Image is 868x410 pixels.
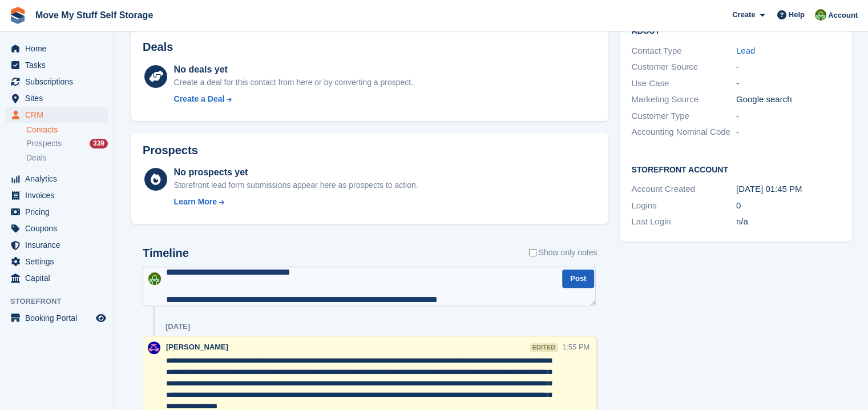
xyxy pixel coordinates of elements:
[828,10,858,21] span: Account
[736,61,841,74] div: -
[25,220,94,236] span: Coupons
[25,41,94,57] span: Home
[736,126,841,139] div: -
[6,171,108,187] a: menu
[736,215,841,228] div: n/a
[31,6,158,25] a: Move My Stuff Self Storage
[25,171,94,187] span: Analytics
[174,63,413,77] div: No deals yet
[143,247,189,260] h2: Timeline
[165,322,190,331] div: [DATE]
[174,77,413,89] div: Create a deal for this contact from here or by converting a prospect.
[25,57,94,73] span: Tasks
[736,110,841,123] div: -
[143,144,198,157] h2: Prospects
[6,41,108,57] a: menu
[631,163,841,175] h2: Storefront Account
[174,166,418,179] div: No prospects yet
[166,343,228,351] span: [PERSON_NAME]
[174,93,413,105] a: Create a Deal
[6,90,108,106] a: menu
[631,61,736,74] div: Customer Source
[6,74,108,90] a: menu
[26,124,108,135] a: Contacts
[562,270,594,288] button: Post
[529,247,597,259] label: Show only notes
[6,270,108,286] a: menu
[736,183,841,196] div: [DATE] 01:45 PM
[631,77,736,90] div: Use Case
[631,126,736,139] div: Accounting Nominal Code
[174,179,418,191] div: Storefront lead form submissions appear here as prospects to action.
[26,138,62,149] span: Prospects
[631,183,736,196] div: Account Created
[6,107,108,123] a: menu
[25,254,94,270] span: Settings
[90,139,108,148] div: 339
[6,237,108,253] a: menu
[529,247,536,259] input: Show only notes
[631,110,736,123] div: Customer Type
[6,187,108,203] a: menu
[736,46,755,55] a: Lead
[6,254,108,270] a: menu
[562,341,590,352] div: 1:55 PM
[25,237,94,253] span: Insurance
[25,187,94,203] span: Invoices
[94,311,108,325] a: Preview store
[732,9,755,21] span: Create
[26,152,47,163] span: Deals
[143,41,173,54] h2: Deals
[6,220,108,236] a: menu
[174,196,217,208] div: Learn More
[174,196,418,208] a: Learn More
[25,107,94,123] span: CRM
[530,343,558,352] div: edited
[736,93,841,106] div: Google search
[25,74,94,90] span: Subscriptions
[631,45,736,58] div: Contact Type
[6,204,108,220] a: menu
[6,310,108,326] a: menu
[631,199,736,212] div: Logins
[148,341,160,354] img: Jade Whetnall
[736,77,841,90] div: -
[789,9,805,21] span: Help
[26,138,108,150] a: Prospects 339
[26,152,108,164] a: Deals
[6,57,108,73] a: menu
[10,296,114,307] span: Storefront
[25,204,94,220] span: Pricing
[25,270,94,286] span: Capital
[9,7,26,24] img: stora-icon-8386f47178a22dfd0bd8f6a31ec36ba5ce8667c1dd55bd0f319d3a0aa187defe.svg
[25,90,94,106] span: Sites
[148,272,161,285] img: Joel Booth
[25,310,94,326] span: Booking Portal
[815,9,826,21] img: Joel Booth
[631,93,736,106] div: Marketing Source
[736,199,841,212] div: 0
[631,215,736,228] div: Last Login
[174,93,225,105] div: Create a Deal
